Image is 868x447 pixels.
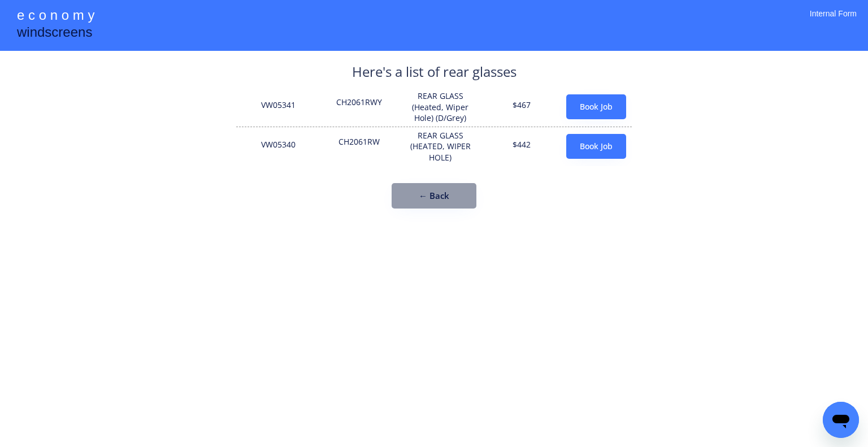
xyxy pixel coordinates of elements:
[485,97,558,117] div: $467
[323,136,396,157] div: CH2061RW
[810,8,857,34] div: Internal Form
[823,402,859,438] iframe: Button to launch messaging window
[242,136,315,157] div: VW05340
[323,97,396,117] div: CH2061RWY
[242,97,315,117] div: VW05341
[352,62,517,88] div: Here's a list of rear glasses
[17,6,94,27] div: e c o n o m y
[566,134,626,159] button: Book Job
[566,94,626,119] button: Book Job
[404,127,477,166] div: REAR GLASS (HEATED, WIPER HOLE)
[404,88,477,127] div: REAR GLASS (Heated, Wiper Hole) (D/Grey)
[485,136,558,157] div: $442
[392,183,476,209] button: ← Back
[17,23,92,45] div: windscreens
